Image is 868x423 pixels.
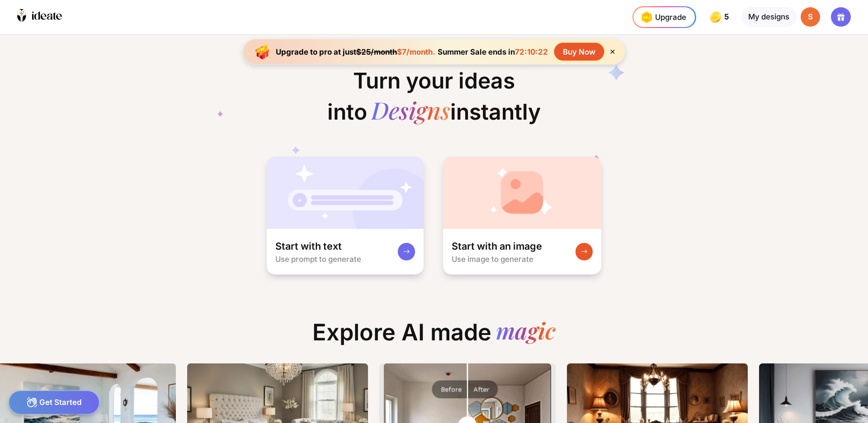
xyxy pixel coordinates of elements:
span: $25/month [356,47,397,56]
img: upgrade-nav-btn-icon.gif [638,9,655,26]
span: 5 [724,13,731,21]
span: $7/month. [397,47,435,56]
div: Use prompt to generate [275,255,361,264]
div: Summer Sale ends in [435,47,550,56]
div: magic [496,319,556,346]
div: Start with text [275,240,342,253]
div: Explore AI made [304,319,564,354]
div: Upgrade [638,9,686,26]
div: Get Started [9,390,99,414]
div: Buy Now [554,43,604,60]
div: S [801,7,820,27]
span: 72:10:22 [515,47,548,56]
img: startWithTextCardBg.jpg [267,157,424,229]
div: Upgrade to pro at just [276,47,435,56]
img: upgrade-banner-new-year-icon.gif [252,41,274,63]
div: Start with an image [452,240,542,253]
div: Use image to generate [452,255,533,264]
img: startWithImageCardBg.jpg [443,157,602,229]
div: My designs [741,7,797,27]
